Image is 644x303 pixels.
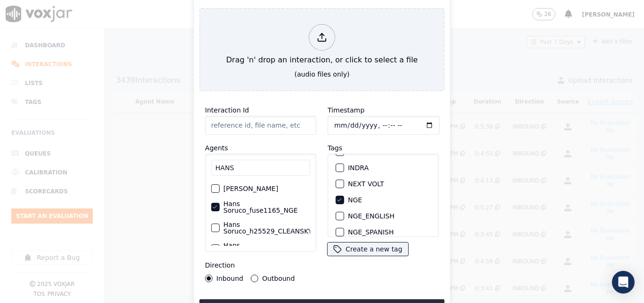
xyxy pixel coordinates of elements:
label: INDRA [348,164,369,171]
label: Timestamp [328,106,364,114]
div: Drag 'n' drop an interaction, or click to select a file [223,20,421,69]
label: NGE [348,197,362,203]
label: NGE_ENGLISH [348,213,395,219]
button: Create a new tag [328,242,408,256]
input: Search Agents... [211,160,310,176]
label: [PERSON_NAME] [223,185,278,192]
label: Interaction Id [205,106,249,114]
label: Outbound [262,275,295,282]
input: reference id, file name, etc [205,116,316,135]
label: Agents [205,144,228,152]
label: NGE_SPANISH [348,229,394,235]
button: Drag 'n' drop an interaction, or click to select a file (audio files only) [199,8,445,91]
label: NEXT VOLT [348,181,384,187]
label: Tags [328,144,342,152]
label: Direction [205,261,235,269]
label: ELECTRA SPARK [348,148,401,155]
div: (audio files only) [295,69,350,79]
div: Open Intercom Messenger [612,271,635,294]
label: Hans Soruco_fuse1165_NGE [223,200,310,214]
label: Hans Soruco_h25538_WGL [223,242,310,255]
label: Inbound [216,275,243,282]
label: Hans Soruco_h25529_CLEANSKY [223,221,312,234]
